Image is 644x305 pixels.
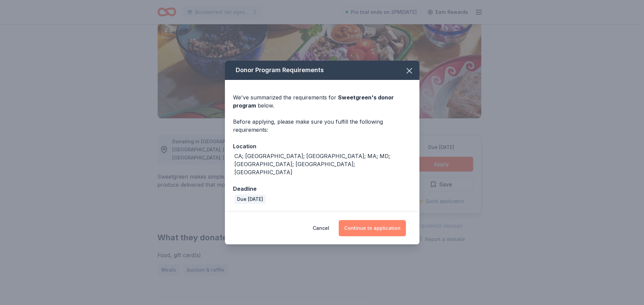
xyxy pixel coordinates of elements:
button: Continue to application [339,220,406,236]
button: Cancel [313,220,329,236]
div: Location [233,142,411,151]
div: CA; [GEOGRAPHIC_DATA]; [GEOGRAPHIC_DATA]; MA; MD; [GEOGRAPHIC_DATA]; [GEOGRAPHIC_DATA]; [GEOGRAPH... [234,152,411,176]
div: Before applying, please make sure you fulfill the following requirements: [233,118,411,134]
div: Due [DATE] [234,194,266,204]
div: Donor Program Requirements [225,61,419,80]
div: Deadline [233,184,411,193]
div: We've summarized the requirements for below. [233,93,411,110]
